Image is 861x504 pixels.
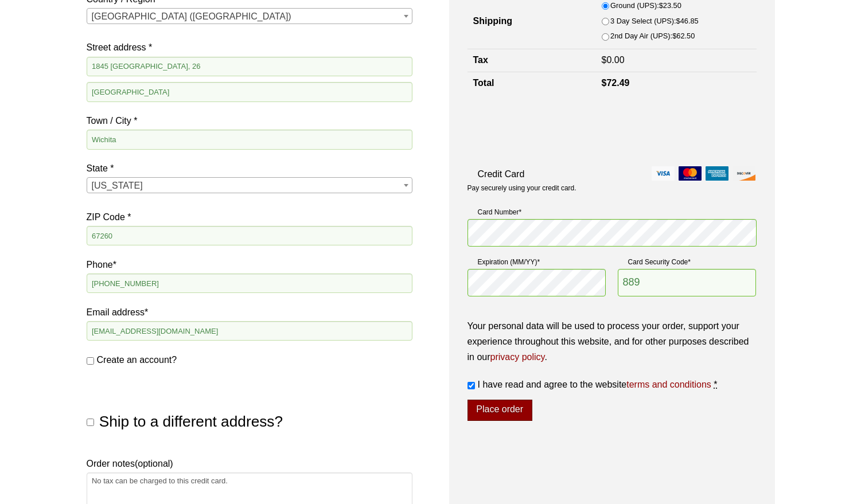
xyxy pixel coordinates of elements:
[602,78,630,88] bdi: 72.49
[618,256,757,268] label: Card Security Code
[676,17,699,25] bdi: 46.85
[467,106,642,151] iframe: reCAPTCHA
[87,357,94,365] input: Create an account?
[659,1,663,10] span: $
[478,380,711,389] span: I have read and agree to the website
[733,166,755,181] img: discover
[679,166,702,181] img: mastercard
[467,49,596,72] th: Tax
[99,413,283,430] span: Ship to a different address?
[87,161,412,176] label: State
[602,55,625,65] bdi: 0.00
[610,30,695,42] label: 2nd Day Air (UPS):
[87,113,412,128] label: Town / City
[676,17,680,25] span: $
[610,15,699,28] label: 3 Day Select (UPS):
[467,202,757,306] fieldset: Payment Info
[714,380,717,389] abbr: required
[87,40,412,55] label: Street address
[490,352,545,362] a: privacy policy
[87,304,412,320] label: Email address
[602,55,607,65] span: $
[467,318,757,365] p: Your personal data will be used to process your order, support your experience throughout this we...
[87,9,412,25] span: United States (US)
[618,269,757,296] input: CSC
[87,257,412,272] label: Phone
[87,209,412,225] label: ZIP Code
[87,178,412,194] span: Kansas
[659,1,681,10] bdi: 23.50
[87,419,94,426] input: Ship to a different address?
[467,183,757,193] p: Pay securely using your credit card.
[467,382,475,389] input: I have read and agree to the websiteterms and conditions *
[467,206,757,218] label: Card Number
[602,78,607,88] span: $
[672,32,676,40] span: $
[87,456,412,471] label: Order notes
[97,355,177,365] span: Create an account?
[467,400,532,421] button: Place order
[467,166,757,182] label: Credit Card
[467,256,606,268] label: Expiration (MM/YY)
[706,166,728,181] img: amex
[87,57,412,76] input: House number and street name
[467,72,596,94] th: Total
[135,459,173,468] span: (optional)
[672,32,695,40] bdi: 62.50
[87,8,412,24] span: Country / Region
[87,177,412,193] span: State
[87,82,412,101] input: Apartment, suite, unit, etc. (optional)
[626,380,711,389] a: terms and conditions
[652,166,675,181] img: visa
